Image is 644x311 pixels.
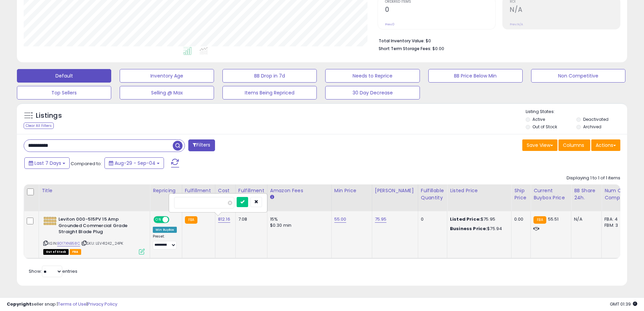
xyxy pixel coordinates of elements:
[153,234,177,249] div: Preset:
[375,216,387,223] a: 75.95
[526,109,627,115] p: Listing States:
[532,116,545,122] label: Active
[154,217,163,223] span: ON
[450,226,506,232] div: $75.94
[385,22,395,26] small: Prev: 0
[7,301,31,307] strong: Copyright
[563,142,584,149] span: Columns
[43,216,57,226] img: 51LbO9IobxL._SL40_.jpg
[514,187,528,201] div: Ship Price
[238,187,264,201] div: Fulfillment Cost
[450,216,481,222] b: Listed Price:
[432,45,444,52] span: $0.00
[70,249,81,255] span: FBA
[270,216,326,222] div: 15%
[115,160,156,166] span: Aug-29 - Sep-04
[610,301,637,307] span: 2025-09-14 01:39 GMT
[567,175,620,181] div: Displaying 1 to 1 of 1 items
[421,216,442,222] div: 0
[188,139,215,151] button: Filters
[42,187,147,194] div: Title
[325,86,420,99] button: 30 Day Decrease
[379,46,431,51] b: Short Term Storage Fees:
[17,86,111,99] button: Top Sellers
[120,69,214,83] button: Inventory Age
[218,187,233,194] div: Cost
[71,160,102,167] span: Compared to:
[57,241,80,246] a: B017XNB58C
[58,301,87,307] a: Terms of Use
[379,38,425,44] b: Total Inventory Value:
[218,216,230,223] a: 812.16
[558,139,590,151] button: Columns
[34,160,61,166] span: Last 7 Days
[238,216,262,222] div: 7.08
[58,216,141,237] b: Leviton 000-515PV 15 Amp Grounded Commercial Grade Straight Blade Plug
[270,222,326,228] div: $0.30 min
[325,69,420,83] button: Needs to Reprice
[583,116,609,122] label: Deactivated
[514,216,525,222] div: 0.00
[153,227,177,233] div: Win BuyBox
[450,216,506,222] div: $75.95
[510,6,620,15] h2: N/A
[7,301,117,308] div: seller snap | |
[574,216,596,222] div: N/A
[375,187,415,194] div: [PERSON_NAME]
[43,249,69,255] span: All listings that are currently out of stock and unavailable for purchase on Amazon
[604,222,627,228] div: FBM: 3
[604,187,629,201] div: Num of Comp.
[548,216,559,222] span: 55.51
[591,139,620,151] button: Actions
[185,187,212,194] div: Fulfillment
[222,86,317,99] button: Items Being Repriced
[24,123,54,129] div: Clear All Filters
[522,139,557,151] button: Save View
[510,22,523,26] small: Prev: N/A
[88,301,117,307] a: Privacy Policy
[334,216,347,223] a: 55.00
[421,187,444,201] div: Fulfillable Quantity
[43,216,145,254] div: ASIN:
[533,187,568,201] div: Current Buybox Price
[533,216,546,224] small: FBA
[270,187,329,194] div: Amazon Fees
[17,69,111,83] button: Default
[604,216,627,222] div: FBA: 4
[29,268,77,274] span: Show: entries
[450,187,508,194] div: Listed Price
[270,194,274,200] small: Amazon Fees.
[428,69,523,83] button: BB Price Below Min
[36,111,62,120] h5: Listings
[168,217,179,223] span: OFF
[222,69,317,83] button: BB Drop in 7d
[81,241,123,246] span: | SKU: LEV41242_24PK
[153,187,179,194] div: Repricing
[24,157,70,169] button: Last 7 Days
[385,6,495,15] h2: 0
[532,124,557,130] label: Out of Stock
[583,124,601,130] label: Archived
[531,69,625,83] button: Non Competitive
[104,157,164,169] button: Aug-29 - Sep-04
[334,187,369,194] div: Min Price
[574,187,599,201] div: BB Share 24h.
[185,216,197,224] small: FBA
[450,225,487,232] b: Business Price:
[379,36,615,44] li: $0
[120,86,214,99] button: Selling @ Max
